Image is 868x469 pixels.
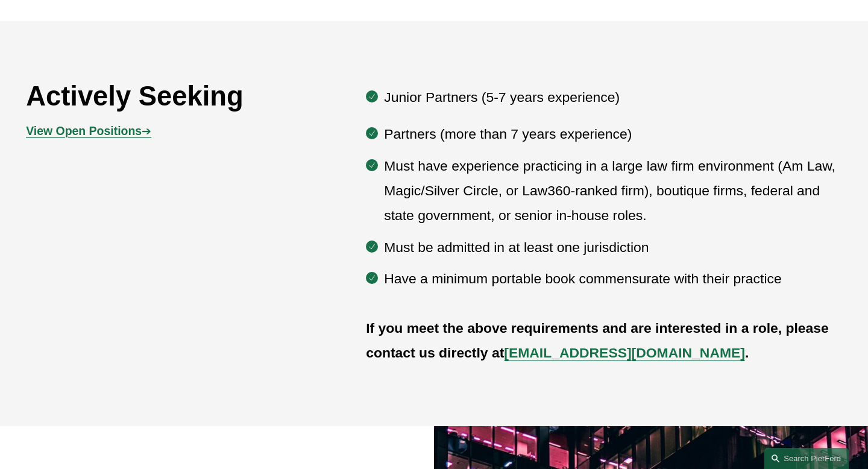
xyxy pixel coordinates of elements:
strong: . [745,345,749,360]
strong: If you meet the above requirements and are interested in a role, please contact us directly at [366,320,832,360]
p: Must have experience practicing in a large law firm environment (Am Law, Magic/Silver Circle, or ... [384,154,842,228]
span: ➔ [26,124,151,137]
a: Search this site [764,448,849,469]
a: [EMAIL_ADDRESS][DOMAIN_NAME] [504,345,745,360]
strong: View Open Positions [26,124,142,137]
a: View Open Positions➔ [26,124,151,137]
p: Must be admitted in at least one jurisdiction [384,235,842,260]
p: Partners (more than 7 years experience) [384,122,842,146]
p: Have a minimum portable book commensurate with their practice [384,266,842,291]
h2: Actively Seeking [26,80,298,113]
p: Junior Partners (5-7 years experience) [384,85,842,110]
